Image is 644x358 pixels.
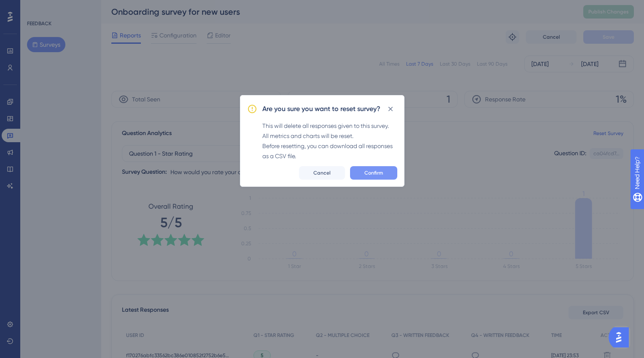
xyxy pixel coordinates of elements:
[262,104,380,114] h2: Are you sure you want to reset survey?
[20,2,53,12] span: Need Help?
[609,325,634,350] iframe: UserGuiding AI Assistant Launcher
[262,121,397,161] div: This will delete all responses given to this survey. All metrics and charts will be reset. Before...
[364,170,383,176] span: Confirm
[313,170,331,176] span: Cancel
